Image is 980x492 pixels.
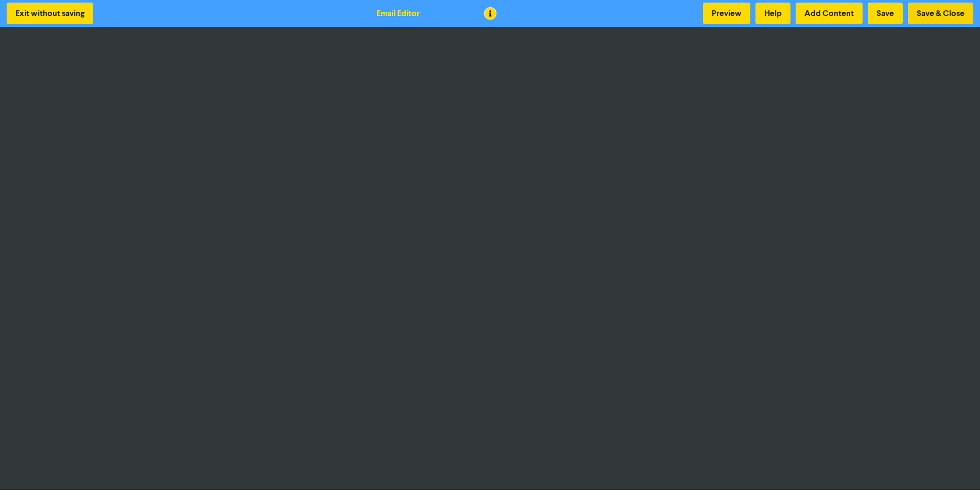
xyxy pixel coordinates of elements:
button: Help [755,3,790,24]
button: Save [868,3,903,24]
button: Save & Close [908,3,973,24]
button: Preview [703,3,750,24]
button: Exit without saving [7,3,93,24]
div: Email Editor [376,7,420,20]
button: Add Content [796,3,863,24]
